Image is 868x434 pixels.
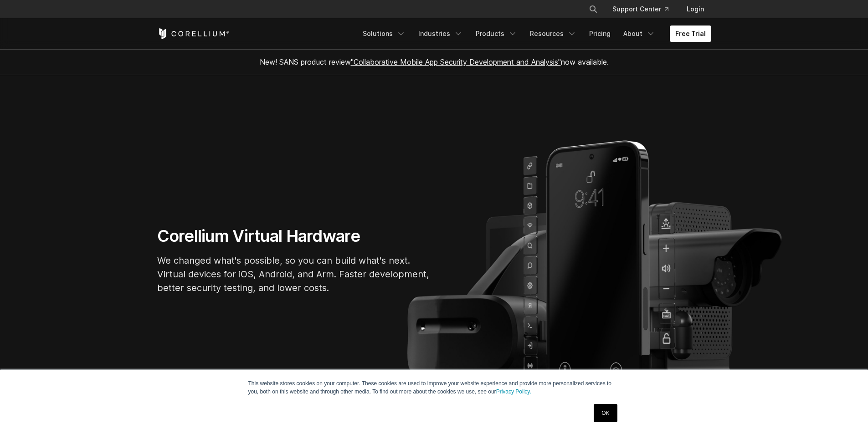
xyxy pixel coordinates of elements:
[357,26,411,42] a: Solutions
[524,26,582,42] a: Resources
[413,26,468,42] a: Industries
[585,1,601,17] button: Search
[248,379,620,396] p: This website stores cookies on your computer. These cookies are used to improve your website expe...
[679,1,711,17] a: Login
[157,254,431,295] p: We changed what's possible, so you can build what's next. Virtual devices for iOS, Android, and A...
[157,226,431,246] h1: Corellium Virtual Hardware
[618,26,661,42] a: About
[157,28,230,39] a: Corellium Home
[594,404,617,422] a: OK
[357,26,711,42] div: Navigation Menu
[670,26,711,42] a: Free Trial
[496,388,531,395] a: Privacy Policy.
[260,57,609,66] span: New! SANS product review now available.
[584,26,616,42] a: Pricing
[351,57,561,66] a: "Collaborative Mobile App Security Development and Analysis"
[578,1,711,17] div: Navigation Menu
[470,26,523,42] a: Products
[605,1,676,17] a: Support Center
